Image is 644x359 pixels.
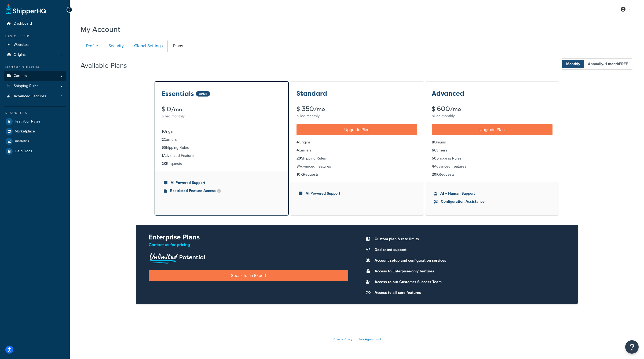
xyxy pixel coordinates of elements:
[432,90,464,97] h3: Advanced
[297,139,299,145] strong: 4
[372,246,565,254] li: Dedicated support
[14,21,32,26] span: Dashboard
[80,40,102,52] a: Profile
[61,53,62,57] span: 1
[4,136,66,146] li: Analytics
[299,191,415,197] li: AI-Powered Support
[15,129,35,134] span: Marketplace
[297,139,417,145] li: Origins
[164,188,280,194] li: Restricted Feature Access
[103,40,128,52] a: Security
[432,164,434,169] strong: 4
[372,268,565,275] li: Access to Enterprise-only features
[4,127,66,136] a: Marketplace
[15,119,41,124] span: Test Your Rates
[162,145,164,150] strong: 5
[4,34,66,39] div: Basic Setup
[432,139,552,145] li: Origins
[432,156,437,161] strong: 50
[4,19,66,29] a: Dashboard
[196,91,210,97] div: Active
[372,257,565,264] li: Account setup and configuration services
[4,40,66,50] a: Websites 1
[4,71,66,81] a: Carriers
[164,180,280,186] li: AI-Powered Support
[432,112,552,120] div: billed monthly
[434,199,550,205] li: Configuration Assistance
[149,270,348,281] a: Speak to an Expert
[14,74,27,78] span: Carriers
[162,106,282,113] div: $ 0
[372,278,565,286] li: Access to our Customer Success Team
[15,139,30,144] span: Analytics
[297,90,327,97] h3: Standard
[584,60,632,68] span: Annually
[297,112,417,120] div: billed monthly
[129,40,167,52] a: Global Settings
[14,84,39,88] span: Shipping Rules
[4,91,66,101] li: Advanced Features
[372,235,565,243] li: Custom plan & rate limits
[432,164,552,169] li: Advanced Features
[603,61,628,67] span: - 1 month
[14,43,29,47] span: Websites
[432,139,434,145] strong: 8
[297,124,417,135] a: Upgrade Plan
[162,137,164,142] strong: 2
[372,289,565,297] li: Access to all core features
[4,146,66,156] a: Help Docs
[625,340,639,354] button: Open Resource Center
[297,147,299,153] strong: 4
[61,94,62,99] span: 1
[297,156,417,161] li: Shipping Rules
[297,172,417,177] li: Requests
[162,129,282,135] li: Origin
[432,172,552,177] li: Requests
[15,149,32,154] span: Help Docs
[167,40,187,52] a: Plans
[4,50,66,60] li: Origins
[14,94,46,99] span: Advanced Features
[162,113,282,120] div: billed monthly
[432,106,552,112] div: $ 600
[171,106,182,113] small: /mo
[432,147,552,153] li: Carriers
[61,43,62,47] span: 1
[162,161,166,166] strong: 2K
[561,58,633,70] button: Monthly Annually- 1 monthFREE
[297,106,417,112] div: $ 350
[4,91,66,101] a: Advanced Features 1
[4,81,66,91] a: Shipping Rules
[297,156,301,161] strong: 20
[4,50,66,60] a: Origins 1
[162,90,194,97] h3: Essentials
[297,164,299,169] strong: 3
[432,147,434,153] strong: 6
[162,129,163,134] strong: 1
[4,111,66,115] div: Resources
[149,251,206,264] img: Unlimited Potential
[162,161,282,167] li: Requests
[162,153,163,158] strong: 1
[314,105,325,113] small: /mo
[432,124,552,135] a: Upgrade Plan
[562,60,584,68] span: Monthly
[297,172,303,177] strong: 10K
[149,233,348,241] h2: Enterprise Plans
[162,153,282,159] li: Advanced Feature
[432,172,439,177] strong: 20K
[149,241,348,249] p: Contact us for pricing
[4,117,66,126] a: Test Your Rates
[6,4,46,15] a: ShipperHQ Home
[14,53,26,57] span: Origins
[162,145,282,151] li: Shipping Rules
[80,24,120,35] h1: My Account
[619,61,628,67] b: FREE
[4,65,66,70] div: Manage Shipping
